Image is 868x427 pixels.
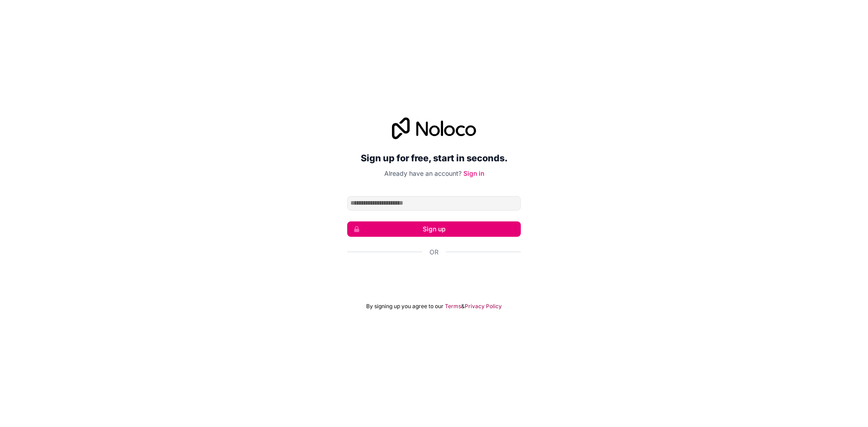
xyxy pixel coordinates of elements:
button: Sign up [347,221,521,237]
span: Already have an account? [384,169,462,177]
a: Sign in [463,169,484,177]
a: Terms [445,303,461,310]
span: & [461,303,465,310]
span: By signing up you agree to our [366,303,443,310]
input: Email address [347,196,521,211]
a: Privacy Policy [465,303,502,310]
span: Or [429,248,439,257]
iframe: دکمه «ورود به سیستم با Google» [343,267,525,286]
h2: Sign up for free, start in seconds. [347,150,521,166]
